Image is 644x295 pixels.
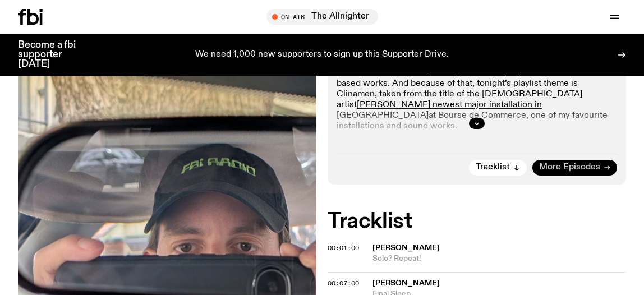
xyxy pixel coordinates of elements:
[372,253,626,264] span: Solo? Repeat!
[469,160,527,176] button: Tracklist
[337,100,542,120] a: [PERSON_NAME] newest major installation in [GEOGRAPHIC_DATA]
[18,40,90,69] h3: Become a fbi supporter [DATE]
[328,243,359,252] span: 00:01:00
[372,279,440,287] span: [PERSON_NAME]
[372,244,440,252] span: [PERSON_NAME]
[195,50,449,60] p: We need 1,000 new supporters to sign up this Supporter Drive.
[328,245,359,251] button: 00:01:00
[328,279,359,288] span: 00:07:00
[532,160,617,176] a: More Episodes
[266,9,378,25] button: On AirThe Allnighter
[328,280,359,287] button: 00:07:00
[328,211,626,232] h2: Tracklist
[539,163,600,172] span: More Episodes
[476,163,510,172] span: Tracklist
